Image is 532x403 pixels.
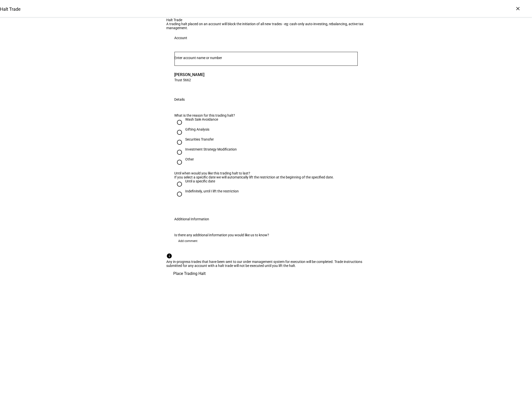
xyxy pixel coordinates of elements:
div: Any in-progress trades that have been sent to our order management system for execution will be c... [167,260,366,268]
div: Additional Information [175,217,209,221]
div: If you select a specific date we will automatically lift the restriction at the beginning of the ... [175,175,358,179]
div: What is the reason for this trading halt? [175,113,358,117]
div: Account [175,36,187,40]
div: Other [185,157,194,161]
div: × [514,4,522,12]
div: Securities Transfer [185,137,214,141]
button: Add comment [175,237,202,245]
span: [PERSON_NAME] [175,72,205,78]
div: Until when would you like this trading halt to last? [175,171,358,175]
div: Investment Strategy Modification [185,147,237,151]
div: Until a specific date [185,179,215,183]
span: Add comment [178,237,198,245]
mat-icon: info [167,253,177,259]
span: Place Trading Halt [174,268,206,280]
div: Gifting Analysis [185,127,210,131]
div: Halt Trade [167,18,366,22]
button: Place Trading Halt [167,268,213,280]
div: Wash Sale Avoidance [185,117,218,121]
div: A trading halt placed on an account will block the initiation of all new trades - eg: cash-only a... [167,22,366,30]
input: Number [175,56,358,60]
div: Is there any additional information you would like us to know? [175,233,358,237]
div: Indefinitely, until I lift the restriction [185,189,239,193]
div: Details [175,97,185,101]
span: Trust 5662 [175,78,205,82]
